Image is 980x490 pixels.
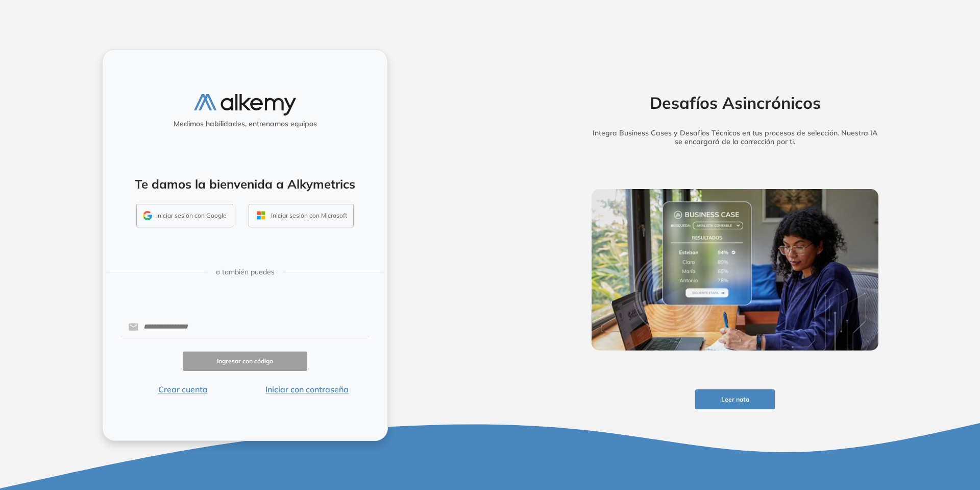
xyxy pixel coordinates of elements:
button: Iniciar sesión con Microsoft [249,204,354,227]
img: img-more-info [592,189,878,351]
h2: Desafíos Asincrónicos [576,93,894,112]
img: logo-alkemy [194,94,296,115]
button: Ingresar con código [183,352,307,371]
img: OUTLOOK_ICON [255,209,267,221]
h5: Medimos habilidades, entrenamos equipos [107,120,383,128]
button: Crear cuenta [120,383,245,395]
img: GMAIL_ICON [143,211,152,220]
span: o también puedes [216,267,275,277]
button: Leer nota [695,389,775,409]
button: Iniciar sesión con Google [136,204,233,227]
h5: Integra Business Cases y Desafíos Técnicos en tus procesos de selección. Nuestra IA se encargará ... [576,129,894,146]
h4: Te damos la bienvenida a Alkymetrics [116,177,374,192]
button: Iniciar con contraseña [245,383,370,395]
